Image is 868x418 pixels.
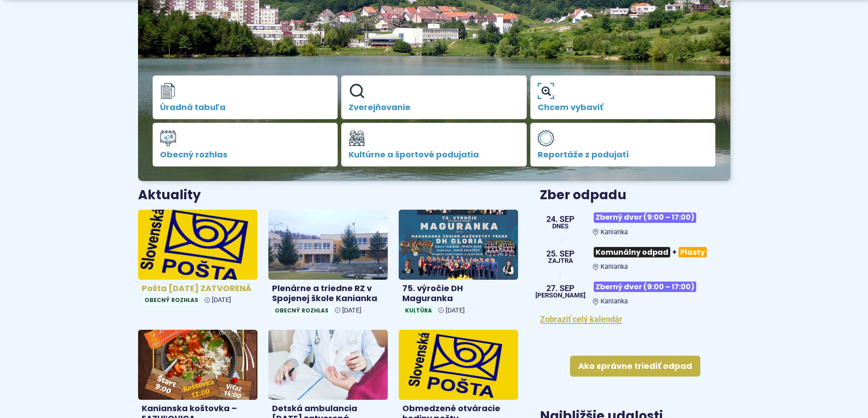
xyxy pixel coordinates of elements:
[446,307,465,314] span: [DATE]
[138,188,201,202] h3: Aktuality
[546,258,575,264] span: Zajtra
[538,103,709,112] span: Chcem vybaviť
[678,247,707,257] span: Plasty
[540,278,730,305] a: Zberný dvor (9:00 – 17:00) Kanianka 27. sep [PERSON_NAME]
[535,284,586,292] span: 27. sep
[402,283,514,304] h4: 75. výročie DH Maguranka
[142,295,201,305] span: Obecný rozhlas
[138,210,257,308] a: Pošta [DATE] ZATVORENÁ Obecný rozhlas [DATE]
[535,292,586,299] span: [PERSON_NAME]
[546,250,575,258] span: 25. sep
[160,150,331,159] span: Obecný rozhlas
[399,210,518,319] a: 75. výročie DH Maguranka Kultúra [DATE]
[268,210,388,319] a: Plenárne a triedne RZ v Spojenej škole Kanianka Obecný rozhlas [DATE]
[341,76,527,119] a: Zverejňovanie
[153,76,338,119] a: Úradná tabuľa
[342,307,361,314] span: [DATE]
[341,123,527,166] a: Kultúrne a športové podujatia
[594,212,696,223] span: Zberný dvor (9:00 – 17:00)
[402,306,435,315] span: Kultúra
[349,150,519,159] span: Kultúrne a športové podujatia
[153,123,338,166] a: Obecný rozhlas
[538,150,709,159] span: Reportáže z podujatí
[594,282,696,292] span: Zberný dvor (9:00 – 17:00)
[272,283,384,304] h4: Plenárne a triedne RZ v Spojenej škole Kanianka
[540,243,730,271] a: Komunálny odpad+Plasty Kanianka 25. sep Zajtra
[272,306,331,315] span: Obecný rozhlas
[349,103,519,112] span: Zverejňovanie
[142,283,254,294] h4: Pošta [DATE] ZATVORENÁ
[530,123,716,166] a: Reportáže z podujatí
[594,247,670,257] span: Komunálny odpad
[601,297,628,305] span: Kanianka
[546,215,575,223] span: 24. sep
[593,243,730,261] h3: +
[530,76,716,119] a: Chcem vybaviť
[601,228,628,236] span: Kanianka
[540,314,622,324] a: Zobraziť celý kalendár
[601,263,628,271] span: Kanianka
[540,209,730,236] a: Zberný dvor (9:00 – 17:00) Kanianka 24. sep Dnes
[212,296,231,304] span: [DATE]
[570,356,700,377] a: Ako správne triediť odpad
[540,188,730,202] h3: Zber odpadu
[546,223,575,230] span: Dnes
[160,103,331,112] span: Úradná tabuľa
